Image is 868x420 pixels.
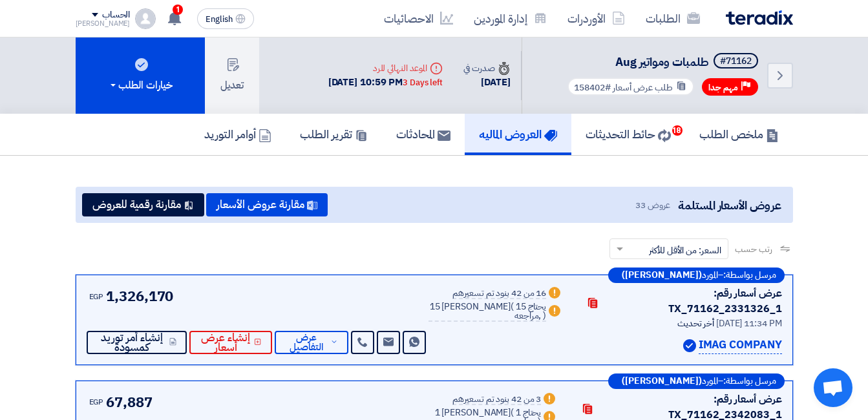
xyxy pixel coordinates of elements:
button: تعديل [205,37,259,114]
a: العروض الماليه [465,114,571,155]
span: ( [511,406,514,419]
img: Teradix logo [726,10,793,25]
button: إنشاء أمر توريد كمسودة [87,331,187,354]
a: الاحصائيات [374,3,463,34]
img: profile_test.png [135,8,156,29]
span: المورد [702,377,718,386]
span: عروض الأسعار المستلمة [678,196,781,214]
div: الموعد النهائي للرد [328,61,443,75]
button: مقارنة رقمية للعروض [82,193,204,216]
button: إنشاء عرض أسعار [189,331,272,354]
span: ) [543,309,546,322]
span: 67,887 [106,392,152,413]
span: عروض 33 [635,198,670,212]
span: المورد [702,271,718,280]
a: حائط التحديثات18 [571,114,685,155]
div: – [608,373,785,389]
img: Verified Account [683,339,696,352]
span: عرض التفاصيل [285,333,328,352]
button: English [197,8,254,29]
button: خيارات الطلب [76,37,205,114]
span: رتب حسب [735,242,772,256]
a: المحادثات [382,114,465,155]
div: صدرت في [463,61,510,75]
p: IMAG COMPANY [699,337,782,354]
h5: تقرير الطلب [300,127,368,142]
h5: أوامر التوريد [204,127,271,142]
span: 1,326,170 [106,286,173,307]
div: [DATE] 10:59 PM [328,75,443,90]
span: طلب عرض أسعار [613,81,673,94]
span: إنشاء أمر توريد كمسودة [97,333,167,352]
div: الحساب [102,10,130,21]
a: الطلبات [635,3,710,34]
div: [PERSON_NAME] [76,20,131,27]
a: أوامر التوريد [190,114,286,155]
span: مرسل بواسطة: [723,377,776,386]
h5: طلمبات ومواتير Aug [565,53,761,71]
h5: ملخص الطلب [699,127,779,142]
div: – [608,268,785,283]
div: خيارات الطلب [108,78,173,93]
a: ملخص الطلب [685,114,793,155]
span: طلمبات ومواتير Aug [615,53,708,70]
div: 16 من 42 بنود تم تسعيرهم [452,289,546,299]
a: الأوردرات [557,3,635,34]
a: تقرير الطلب [286,114,382,155]
a: إدارة الموردين [463,3,557,34]
button: عرض التفاصيل [275,331,348,354]
h5: العروض الماليه [479,127,557,142]
span: مهم جدا [708,81,738,94]
span: إنشاء عرض أسعار [200,333,252,352]
b: ([PERSON_NAME]) [622,271,702,280]
div: 3 من 42 بنود تم تسعيرهم [452,395,541,405]
span: السعر: من الأقل للأكثر [649,244,721,257]
button: مقارنة عروض الأسعار [206,193,328,216]
span: EGP [89,396,104,408]
a: Open chat [814,368,852,407]
h5: المحادثات [396,127,450,142]
span: EGP [89,291,104,302]
span: [DATE] 11:34 PM [716,317,782,330]
div: #71162 [720,57,752,66]
span: 1 [173,5,183,15]
span: 15 يحتاج مراجعه, [514,300,546,322]
div: 3 Days left [403,76,443,89]
span: أخر تحديث [677,317,714,330]
span: English [206,15,233,24]
div: عرض أسعار رقم: TX_71162_2331326_1 [607,286,781,317]
div: 15 [PERSON_NAME] [429,302,546,322]
span: ( [511,300,514,313]
h5: حائط التحديثات [586,127,671,142]
span: مرسل بواسطة: [723,271,776,280]
span: #158402 [574,81,611,94]
div: [DATE] [463,75,510,90]
span: 18 [672,125,683,136]
b: ([PERSON_NAME]) [622,377,702,386]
